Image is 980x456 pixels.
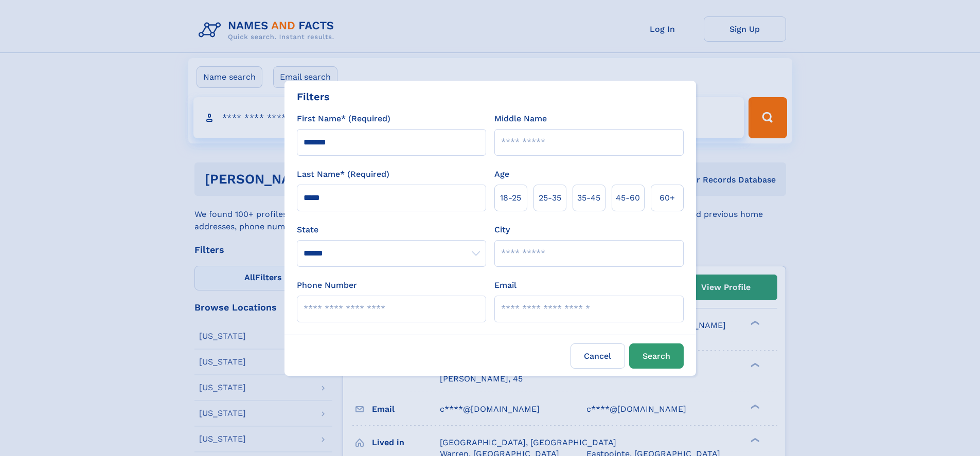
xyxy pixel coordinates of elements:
[571,343,625,369] label: Cancel
[539,192,561,204] span: 25‑35
[297,224,486,236] label: State
[297,279,357,291] label: Phone Number
[297,89,330,104] div: Filters
[494,113,547,125] label: Middle Name
[629,343,684,369] button: Search
[297,168,389,180] label: Last Name* (Required)
[616,192,640,204] span: 45‑60
[500,192,521,204] span: 18‑25
[494,224,510,236] label: City
[494,279,516,291] label: Email
[660,192,675,204] span: 60+
[494,168,509,180] label: Age
[577,192,600,204] span: 35‑45
[297,113,390,125] label: First Name* (Required)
